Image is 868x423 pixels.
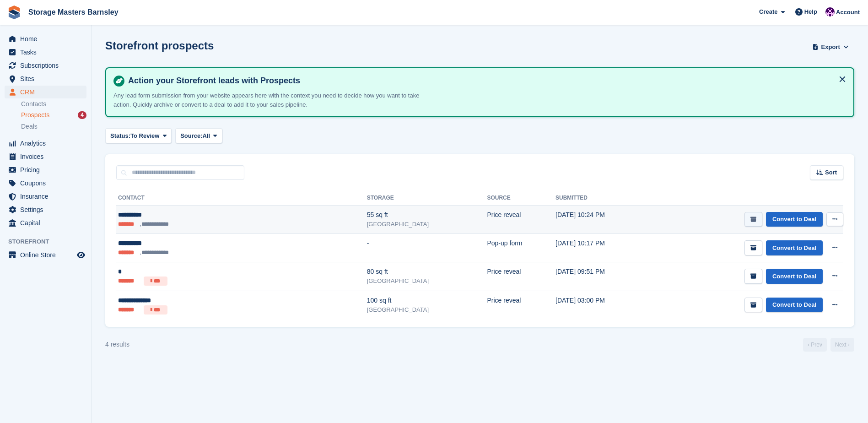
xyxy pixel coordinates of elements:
[21,122,86,131] a: Deals
[20,86,75,98] span: CRM
[20,163,75,176] span: Pricing
[487,191,555,206] th: Source
[78,111,86,119] div: 4
[20,59,75,72] span: Subscriptions
[116,191,367,206] th: Contact
[759,7,777,16] span: Create
[20,72,75,85] span: Sites
[367,267,487,277] div: 80 sq ft
[105,39,214,52] h1: Storefront prospects
[105,340,129,349] div: 4 results
[21,111,49,119] span: Prospects
[25,5,122,20] a: Storage Masters Barnsley
[20,150,75,163] span: Invoices
[367,296,487,305] div: 100 sq ft
[20,190,75,203] span: Insurance
[555,291,651,319] td: [DATE] 03:00 PM
[7,5,21,19] img: stora-icon-8386f47178a22dfd0bd8f6a31ec36ba5ce8667c1dd55bd0f319d3a0aa187defe.svg
[803,338,827,352] a: Previous
[555,191,651,206] th: Submitted
[487,206,555,234] td: Price reveal
[555,206,651,234] td: [DATE] 10:24 PM
[105,128,172,143] button: Status: To Review
[20,203,75,216] span: Settings
[124,76,846,86] h4: Action your Storefront leads with Prospects
[8,237,91,246] span: Storefront
[830,338,854,352] a: Next
[20,177,75,190] span: Coupons
[804,7,817,16] span: Help
[180,131,202,141] span: Source:
[801,338,856,352] nav: Page
[20,46,75,59] span: Tasks
[825,168,837,177] span: Sort
[203,131,210,141] span: All
[5,59,86,72] a: menu
[367,305,487,315] div: [GEOGRAPHIC_DATA]
[825,7,835,16] img: Louise Masters
[487,262,555,291] td: Price reveal
[5,86,86,98] a: menu
[5,137,86,150] a: menu
[5,72,86,85] a: menu
[766,240,823,255] a: Convert to Deal
[487,291,555,319] td: Price reveal
[5,177,86,190] a: menu
[110,131,130,141] span: Status:
[20,33,75,45] span: Home
[5,33,86,45] a: menu
[5,217,86,229] a: menu
[5,163,86,176] a: menu
[5,249,86,261] a: menu
[175,128,222,143] button: Source: All
[21,110,86,120] a: Prospects 4
[20,217,75,229] span: Capital
[821,43,840,52] span: Export
[367,220,487,229] div: [GEOGRAPHIC_DATA]
[75,249,86,260] a: Preview store
[5,190,86,203] a: menu
[130,131,159,141] span: To Review
[810,39,851,54] button: Export
[766,212,823,227] a: Convert to Deal
[836,8,860,17] span: Account
[367,234,487,262] td: -
[487,234,555,262] td: Pop-up form
[5,46,86,59] a: menu
[21,100,86,108] a: Contacts
[5,203,86,216] a: menu
[21,122,38,131] span: Deals
[766,298,823,313] a: Convert to Deal
[367,210,487,220] div: 55 sq ft
[766,269,823,284] a: Convert to Deal
[20,249,75,261] span: Online Store
[5,150,86,163] a: menu
[367,277,487,286] div: [GEOGRAPHIC_DATA]
[20,137,75,150] span: Analytics
[113,91,434,109] p: Any lead form submission from your website appears here with the context you need to decide how y...
[555,234,651,262] td: [DATE] 10:17 PM
[367,191,487,206] th: Storage
[555,262,651,291] td: [DATE] 09:51 PM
